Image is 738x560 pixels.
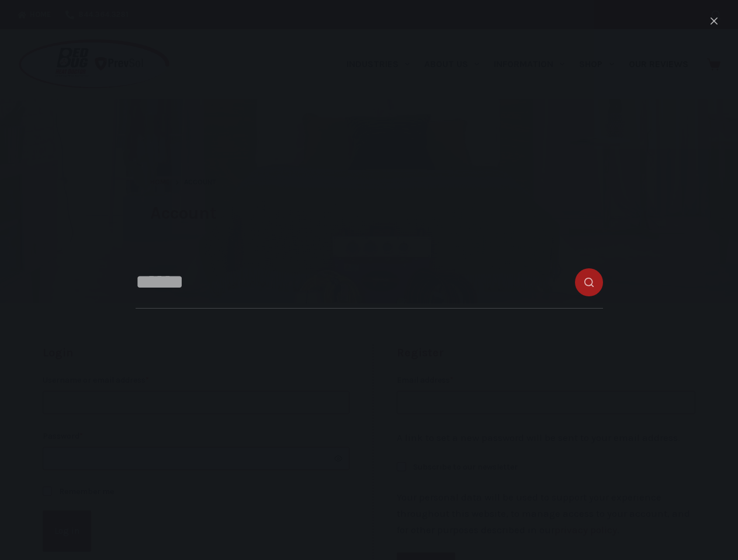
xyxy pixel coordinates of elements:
button: Search [712,10,720,19]
label: Email address [397,373,695,387]
a: Information [487,29,572,99]
span: Subscribe to our newsletter [413,462,518,472]
img: Prevsol/Bed Bug Heat Doctor [18,38,171,90]
span: Account [184,177,216,188]
a: Industries [339,29,417,99]
button: Open LiveChat chat widget [9,5,44,40]
input: Subscribe to our newsletter [397,462,406,471]
h1: Account [150,200,588,226]
a: About Us [417,29,486,99]
h2: Register [397,344,695,362]
p: Your personal data will be used to support your experience throughout this website, to manage acc... [397,489,695,538]
a: privacy policy [555,524,617,535]
a: Shop [572,29,621,99]
button: Log in [43,510,91,552]
a: Home [150,177,170,188]
p: A link to set a new password will be sent to your email address. [397,429,695,446]
nav: Primary [339,29,695,99]
label: Username or email address [43,373,349,387]
input: Remember me [43,487,52,496]
label: Password [43,429,349,443]
a: Our Reviews [621,29,695,99]
h2: Login [43,344,349,362]
span: Home [150,178,170,186]
button: Show password [334,454,342,463]
span: Remember me [59,487,114,496]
